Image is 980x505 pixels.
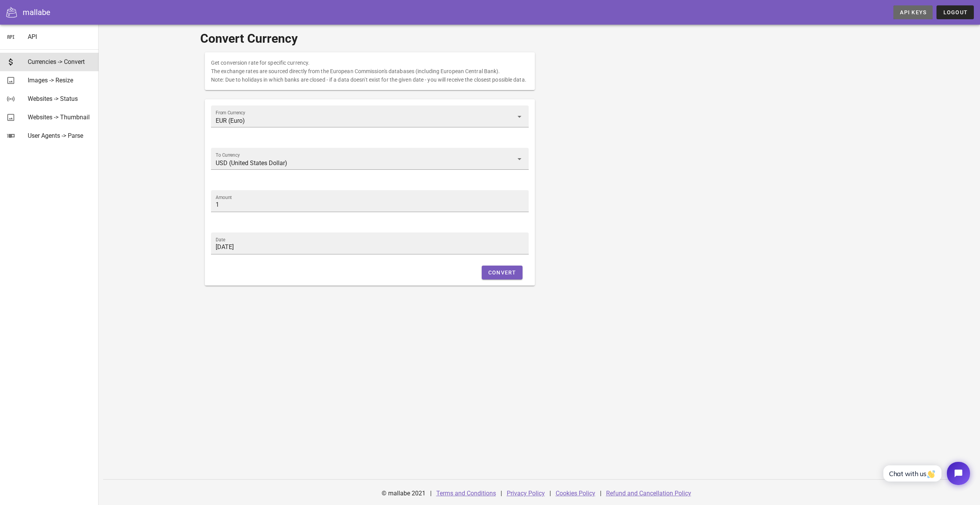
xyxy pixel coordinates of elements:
label: From Currency [216,110,245,116]
div: | [501,484,502,503]
div: | [430,484,432,503]
div: | [600,484,601,503]
a: Refund and Cancellation Policy [606,490,691,497]
div: Get conversion rate for specific currency. The exchange rates are sourced directly from the Europ... [205,52,535,90]
iframe: Tidio Chat [875,455,977,492]
div: Images -> Resize [28,77,92,84]
div: API [28,33,92,40]
span: Convert [488,269,516,276]
div: © mallabe 2021 [377,484,430,503]
label: To Currency [216,152,240,158]
span: API Keys [900,9,926,15]
button: Logout [936,5,974,19]
div: Currencies -> Convert [28,58,92,65]
a: Privacy Policy [507,490,545,497]
span: Logout [943,9,968,15]
a: Terms and Conditions [436,490,496,497]
div: mallabe [23,7,50,18]
h1: Convert Currency [200,29,878,48]
button: Convert [482,266,523,279]
a: API Keys [893,5,933,19]
label: Amount [216,195,232,201]
div: Websites -> Status [28,95,92,102]
a: Cookies Policy [556,490,595,497]
label: Date [216,237,225,243]
div: Websites -> Thumbnail [28,114,92,121]
div: | [549,484,551,503]
div: User Agents -> Parse [28,132,92,139]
